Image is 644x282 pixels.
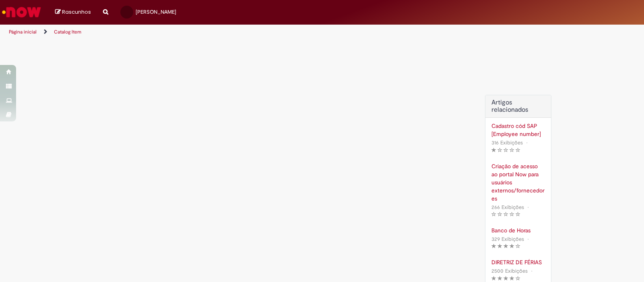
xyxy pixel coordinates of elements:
[526,234,530,244] span: •
[136,8,176,15] span: [PERSON_NAME]
[491,139,523,146] span: 316 Exibições
[491,226,545,234] a: Banco de Horas
[54,29,81,35] a: Catalog Item
[9,29,37,35] a: Página inicial
[491,99,545,113] h3: Artigos relacionados
[55,8,91,16] a: Rascunhos
[491,162,545,203] a: Criação de acesso ao portal Now para usuários externos/fornecedores
[491,258,545,266] a: DIRETRIZ DE FÉRIAS
[526,202,530,213] span: •
[491,204,524,211] span: 266 Exibições
[6,25,423,40] ul: Trilhas de página
[524,137,529,148] span: •
[491,236,524,242] span: 329 Exibições
[529,265,534,276] span: •
[491,267,528,274] span: 2500 Exibições
[491,122,545,138] a: Cadastro cód SAP [Employee number]
[1,4,42,20] img: ServiceNow
[62,8,91,16] span: Rascunhos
